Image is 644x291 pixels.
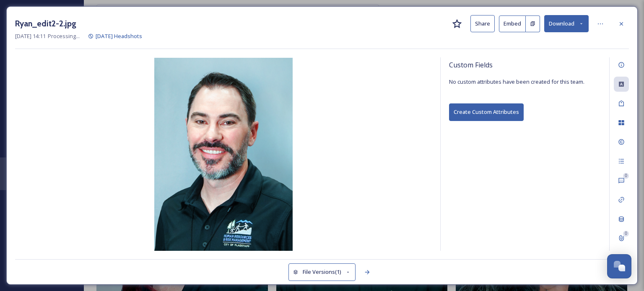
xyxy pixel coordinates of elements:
button: Download [544,15,589,32]
a: Create Custom Attributes [449,103,601,121]
button: Embed [499,15,526,32]
span: No custom attributes have been created for this team. [449,78,584,85]
button: Create Custom Attributes [449,103,524,121]
img: Ryan_edit2-2.jpg [15,58,432,251]
button: File Versions(1) [288,263,356,281]
button: Share [470,15,495,32]
div: 0 [623,173,629,179]
span: [DATE] 14:11 [15,32,46,40]
div: 0 [623,231,629,237]
span: [DATE] Headshots [96,32,142,40]
button: Open Chat [607,254,631,278]
h3: Ryan_edit2-2.jpg [15,18,76,30]
span: Processing... [48,32,80,40]
span: Custom Fields [449,60,493,70]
